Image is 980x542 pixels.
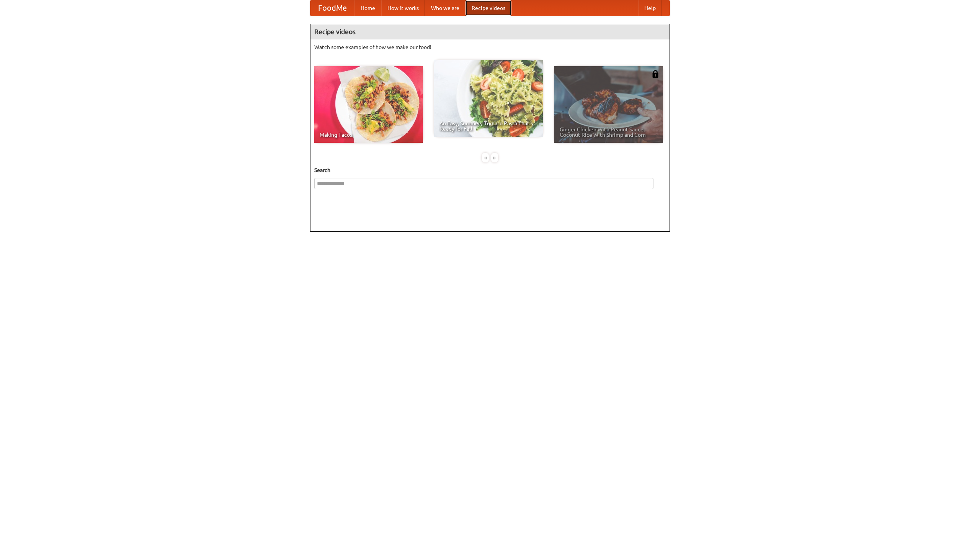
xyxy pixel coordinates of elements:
a: Home [354,0,381,16]
a: How it works [381,0,425,16]
a: Help [638,0,662,16]
a: Who we are [425,0,465,16]
span: An Easy, Summery Tomato Pasta That's Ready for Fall [439,121,537,131]
a: Making Tacos [314,66,423,143]
div: » [491,153,498,162]
h5: Search [314,166,666,174]
a: An Easy, Summery Tomato Pasta That's Ready for Fall [434,60,543,137]
span: Making Tacos [320,132,418,138]
a: FoodMe [310,0,354,16]
img: 483408.png [652,70,659,78]
a: Recipe videos [465,0,511,16]
h4: Recipe videos [310,24,670,39]
p: Watch some examples of how we make our food! [314,43,666,51]
div: « [482,153,489,162]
